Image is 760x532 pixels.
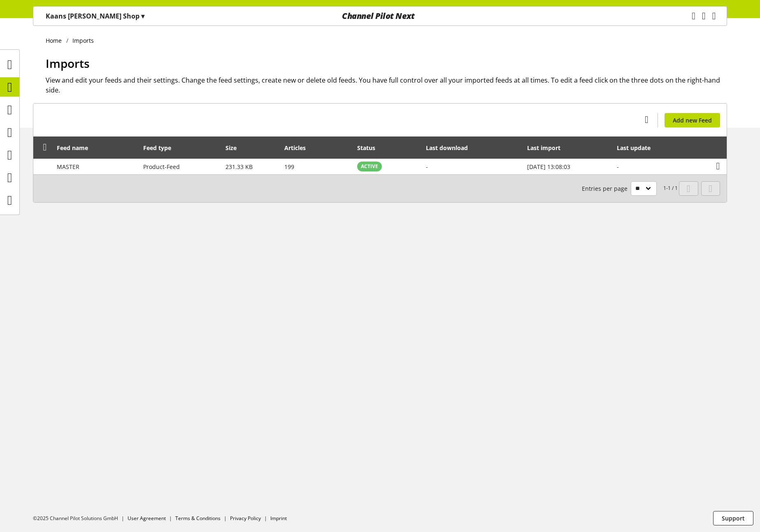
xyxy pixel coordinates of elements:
[46,36,66,45] a: Home
[582,184,631,193] span: Entries per page
[46,75,727,95] h2: View and edit your feeds and their settings. Change the feed settings, create new or delete old f...
[361,163,378,170] span: ACTIVE
[527,163,570,171] span: [DATE] 13:08:03
[617,163,619,171] span: -
[46,56,90,71] span: Imports
[128,515,166,522] a: User Agreement
[41,143,49,151] span: Unlock to reorder rows
[143,163,180,171] span: Product-Feed
[426,163,428,171] span: -
[673,116,712,125] span: Add new Feed
[284,143,314,152] div: Articles
[527,143,569,152] div: Last import
[46,11,144,21] p: Kaans [PERSON_NAME] Shop
[175,515,221,522] a: Terms & Conditions
[225,143,245,152] div: Size
[426,143,476,152] div: Last download
[713,511,753,525] button: Support
[665,113,720,127] a: Add new Feed
[33,6,727,26] nav: main navigation
[33,515,128,522] li: ©2025 Channel Pilot Solutions GmbH
[38,143,49,153] div: Unlock to reorder rows
[57,163,79,171] span: MASTER
[143,143,179,152] div: Feed type
[284,163,294,171] span: 199
[270,515,287,522] a: Imprint
[357,143,383,152] div: Status
[582,181,678,196] small: 1-1 / 1
[230,515,261,522] a: Privacy Policy
[225,163,253,171] span: 231.33 KB
[722,514,745,523] span: Support
[57,143,96,152] div: Feed name
[617,143,659,152] div: Last update
[141,12,144,21] span: ▾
